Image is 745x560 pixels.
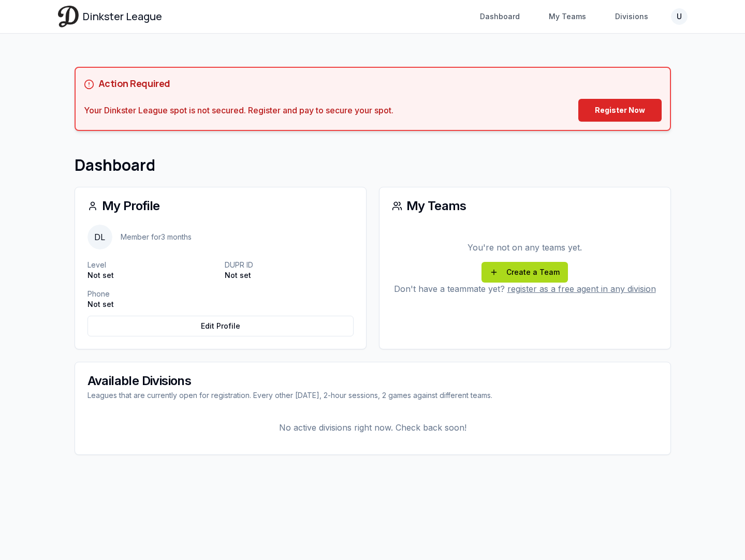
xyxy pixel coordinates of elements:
a: My Teams [543,7,592,26]
h5: Action Required [98,76,170,91]
p: Not set [87,270,216,281]
div: My Teams [392,200,658,212]
a: Dinkster League [58,6,162,27]
p: No active divisions right now. Check back soon! [87,413,658,442]
button: U [671,8,688,25]
a: Create a Team [481,262,568,283]
p: Don't have a teammate yet? [392,283,658,295]
span: DL [87,225,112,249]
a: Edit Profile [87,316,354,336]
p: Member for 3 months [121,232,192,242]
p: DUPR ID [225,260,354,270]
span: Dinkster League [83,9,162,24]
p: Not set [225,270,354,281]
div: Your Dinkster League spot is not secured. Register and pay to secure your spot. [84,104,393,116]
p: You're not on any teams yet. [392,241,658,254]
p: Level [87,260,216,270]
h1: Dashboard [75,156,671,174]
a: Register Now [578,99,662,122]
img: Dinkster [58,6,79,27]
a: Dashboard [474,7,526,26]
iframe: chat widget [696,513,729,544]
a: Divisions [609,7,654,26]
a: register as a free agent in any division [507,284,656,294]
div: Leagues that are currently open for registration. Every other [DATE], 2-hour sessions, 2 games ag... [87,390,658,401]
div: Available Divisions [87,375,658,387]
p: Not set [87,299,216,310]
div: My Profile [87,200,354,212]
p: Phone [87,289,216,299]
